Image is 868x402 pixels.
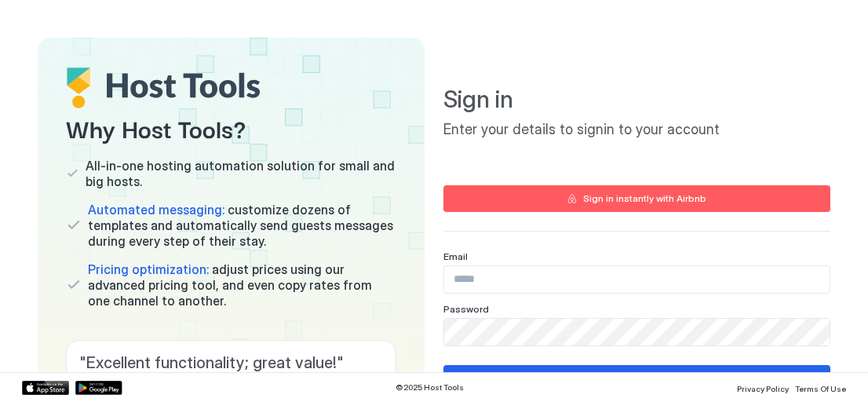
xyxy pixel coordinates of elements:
span: Terms Of Use [795,384,846,393]
span: adjust prices using our advanced pricing tool, and even copy rates from one channel to another. [88,261,396,309]
span: Privacy Policy [737,384,789,393]
a: App Store [22,381,69,395]
input: Input Field [444,319,830,345]
button: Sign in instantly with Airbnb [443,185,830,212]
span: customize dozens of templates and automatically send guests messages during every step of their s... [88,202,396,249]
button: Sign in [443,365,830,392]
input: Input Field [444,266,830,293]
span: Email [443,250,468,262]
span: Password [443,303,489,315]
div: Sign in [622,371,652,386]
span: © 2025 Host Tools [396,382,464,393]
span: Pricing optimization: [88,261,209,277]
a: Google Play Store [75,381,122,395]
span: All-in-one hosting automation solution for small and big hosts. [86,158,396,189]
span: Why Host Tools? [66,110,396,145]
div: Sign in instantly with Airbnb [583,192,706,206]
span: Automated messaging: [88,202,224,217]
span: " Excellent functionality; great value! " [79,353,383,373]
a: Privacy Policy [737,379,789,396]
a: Terms Of Use [795,379,846,396]
span: Enter your details to signin to your account [443,121,830,139]
span: Sign in [443,85,830,115]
